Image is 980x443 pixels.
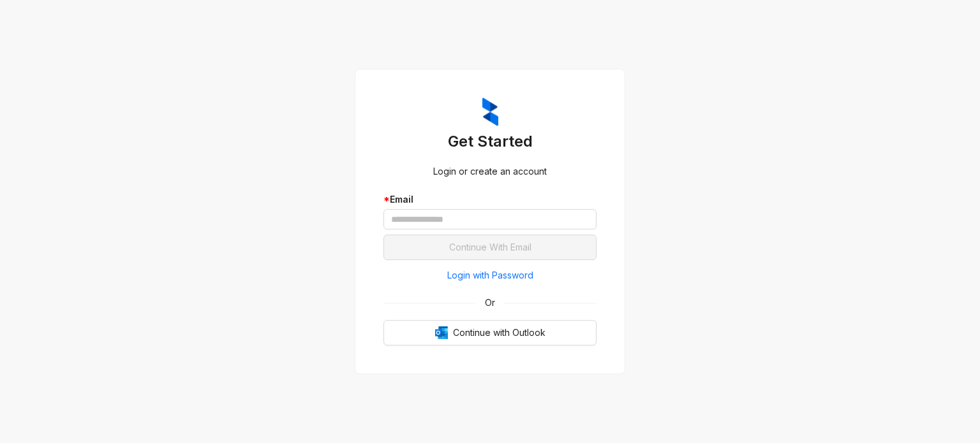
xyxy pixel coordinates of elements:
div: Email [383,192,597,207]
img: ZumaIcon [482,98,498,127]
span: Continue with Outlook [453,326,546,340]
div: Login or create an account [383,164,597,178]
button: Login with Password [383,265,597,286]
span: Or [476,296,504,310]
span: Login with Password [447,268,533,282]
button: Continue With Email [383,235,597,260]
img: Outlook [435,326,448,339]
button: OutlookContinue with Outlook [383,320,597,345]
h3: Get Started [383,131,597,152]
